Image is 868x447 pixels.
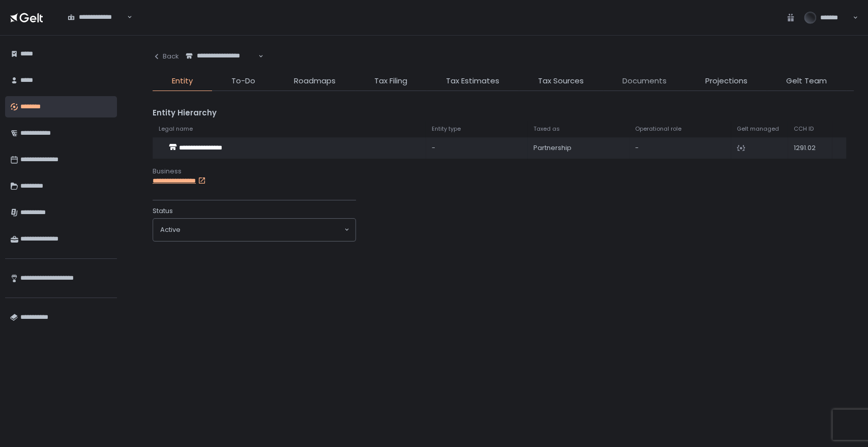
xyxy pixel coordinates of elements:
span: Legal name [159,125,193,133]
div: Search for option [153,219,355,241]
span: Status [153,206,173,216]
span: Gelt managed [737,125,779,133]
span: Tax Estimates [446,75,499,87]
span: Tax Sources [538,75,584,87]
button: Back [153,46,179,67]
span: To-Do [231,75,255,87]
span: Entity type [432,125,461,133]
div: - [432,143,521,153]
span: Taxed as [533,125,560,133]
div: Partnership [533,143,623,153]
span: Operational role [635,125,681,133]
div: 1291.02 [794,143,826,153]
div: Search for option [179,46,263,67]
input: Search for option [186,61,257,71]
span: Entity [172,75,193,87]
div: Business [153,167,854,176]
span: Gelt Team [786,75,827,87]
span: CCH ID [794,125,814,133]
span: active [160,225,181,234]
div: Back [153,52,179,61]
input: Search for option [181,225,343,235]
input: Search for option [68,22,126,32]
div: - [635,143,725,153]
span: Projections [705,75,747,87]
span: Tax Filing [374,75,407,87]
div: Search for option [61,7,132,28]
span: Roadmaps [294,75,336,87]
div: Entity Hierarchy [153,107,854,119]
span: Documents [622,75,667,87]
